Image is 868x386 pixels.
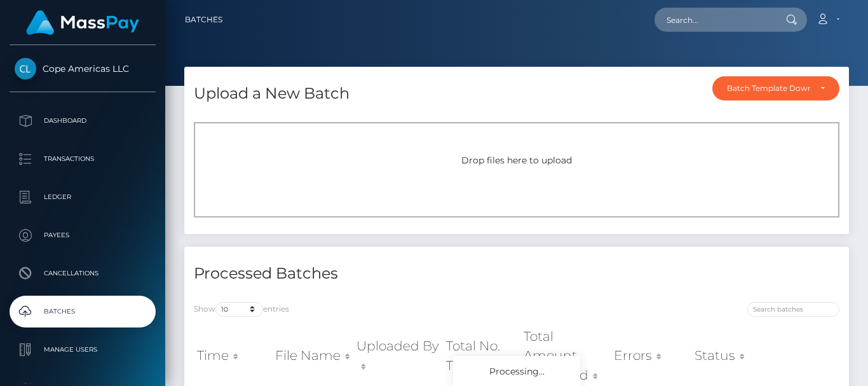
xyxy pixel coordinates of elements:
a: Ledger [10,181,156,213]
a: Payees [10,219,156,251]
h4: Upload a New Batch [194,83,349,105]
p: Manage Users [15,340,151,359]
a: Dashboard [10,105,156,137]
label: Show entries [194,302,289,317]
div: Batch Template Download [727,83,810,93]
img: MassPay Logo [26,10,139,35]
p: Cancellations [15,264,151,283]
p: Payees [15,226,151,245]
img: Cope Americas LLC [15,58,36,79]
a: Transactions [10,143,156,175]
a: Manage Users [10,334,156,366]
a: Batches [10,296,156,327]
p: Ledger [15,188,151,207]
h4: Processed Batches [194,263,507,285]
span: Cope Americas LLC [10,63,156,74]
p: Batches [15,302,151,321]
span: Drop files here to upload [461,155,572,166]
p: Dashboard [15,111,151,130]
select: Showentries [215,302,263,317]
button: Batch Template Download [712,76,839,100]
input: Search... [654,8,774,32]
a: Batches [185,6,222,33]
p: Transactions [15,149,151,169]
a: Cancellations [10,258,156,289]
input: Search batches [747,302,839,317]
